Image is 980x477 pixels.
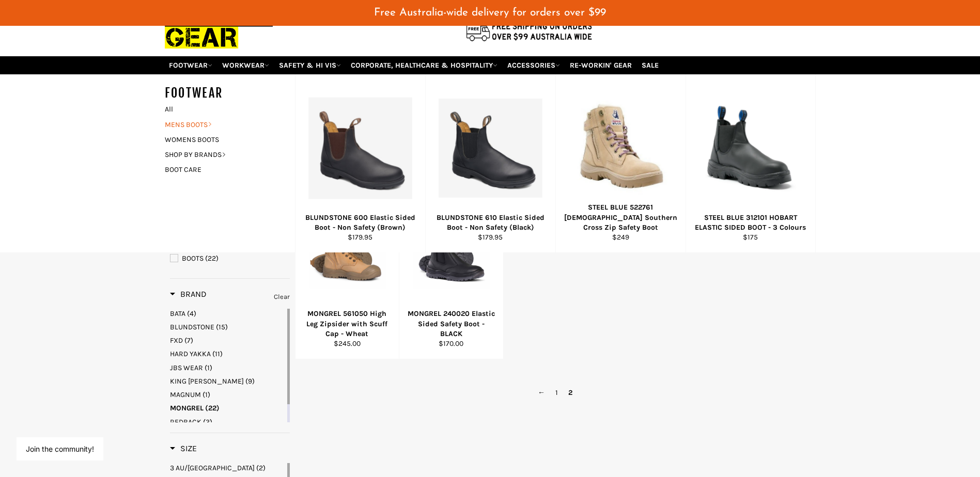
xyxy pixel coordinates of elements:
span: 3 AU/[GEOGRAPHIC_DATA] [170,464,255,472]
a: MONGREL 561050 High Leg Zipsider with Scuff Cap - WheatMONGREL 561050 High Leg Zipsider with Scuf... [295,181,399,359]
h5: FOOTWEAR [165,85,295,102]
a: KING GEE [170,376,285,386]
a: JBS WEAR [170,363,285,373]
a: STEEL BLUE 312101 HOBART ELASTIC SIDED BOOT - Workin' Gear STEEL BLUE 312101 HOBART ELASTIC SIDED... [686,74,816,252]
span: (3) [203,418,212,426]
span: (2) [256,464,266,472]
a: SAFETY & HI VIS [275,56,345,74]
span: 2 [563,385,578,400]
a: STEEL BLUE 522761 Ladies Southern Cross Zip Safety Boot - Workin Gear STEEL BLUE 522761 [DEMOGRAP... [555,74,686,252]
a: ← [533,385,550,400]
img: BLUNDSTONE 600 Elastic Sided Boot - Non Safety (Brown) - Workin Gear [308,97,412,199]
a: ACCESSORIES [503,56,564,74]
a: FOOTWEAR [165,56,216,74]
h3: Size [170,443,197,454]
button: Join the community! [26,444,94,453]
a: MAGNUM [170,390,285,400]
span: BATA [170,309,185,318]
a: BOOTS [170,253,290,264]
span: MONGREL [170,404,204,412]
span: (15) [216,323,228,331]
span: (4) [187,309,196,318]
a: MONGREL 240020 Elastic Sided Safety Boot - BLACKMONGREL 240020 Elastic Sided Safety Boot - BLACK$... [399,181,503,359]
img: STEEL BLUE 522761 Ladies Southern Cross Zip Safety Boot - Workin Gear [569,96,673,200]
a: SALE [637,56,663,74]
a: 3 AU/UK [170,463,285,473]
span: MAGNUM [170,390,201,399]
div: MONGREL 561050 High Leg Zipsider with Scuff Cap - Wheat [302,309,393,339]
a: BATA [170,309,285,319]
a: 1 [550,385,563,400]
span: (11) [212,349,223,358]
span: FXD [170,336,183,345]
a: FXD [170,336,285,345]
img: BLUNDSTONE 610 Elastic Sided Boot - Non Safety - Workin Gear [439,99,542,198]
a: BOOT CARE [160,162,285,177]
div: BLUNDSTONE 610 Elastic Sided Boot - Non Safety (Black) [432,213,549,233]
div: $249 [562,232,679,242]
span: Free Australia-wide delivery for orders over $99 [374,7,606,18]
a: REDBACK [170,417,285,427]
div: $175 [692,232,808,242]
div: $179.95 [302,232,418,242]
span: HARD YAKKA [170,349,211,358]
span: (1) [203,390,210,399]
div: STEEL BLUE 522761 [DEMOGRAPHIC_DATA] Southern Cross Zip Safety Boot [562,202,679,232]
span: Size [170,443,197,453]
div: STEEL BLUE 312101 HOBART ELASTIC SIDED BOOT - 3 Colours [692,213,808,233]
a: MENS BOOTS [160,117,285,132]
img: Flat $9.95 shipping Australia wide [464,21,594,42]
a: All [160,102,295,117]
a: MONGREL [170,403,285,413]
a: BLUNDSTONE [170,322,285,332]
span: JBS WEAR [170,363,203,372]
a: BLUNDSTONE 600 Elastic Sided Boot - Non Safety (Brown) - Workin Gear BLUNDSTONE 600 Elastic Sided... [295,74,425,252]
a: SHOP BY BRANDS [160,147,285,162]
span: REDBACK [170,418,201,426]
span: (1) [205,363,212,372]
span: BLUNDSTONE [170,323,214,331]
a: WOMENS BOOTS [160,132,285,147]
a: HARD YAKKA [170,349,285,359]
span: (22) [205,254,219,263]
a: WORKWEAR [218,56,273,74]
a: CORPORATE, HEALTHCARE & HOSPITALITY [347,56,502,74]
span: KING [PERSON_NAME] [170,377,244,386]
a: BLUNDSTONE 610 Elastic Sided Boot - Non Safety - Workin Gear BLUNDSTONE 610 Elastic Sided Boot - ... [425,74,555,252]
span: Brand [170,289,207,299]
span: (7) [184,336,193,345]
h3: Brand [170,289,207,299]
span: BOOTS [182,254,204,263]
a: RE-WORKIN' GEAR [566,56,636,74]
span: (22) [205,404,220,412]
span: (9) [245,377,255,386]
div: MONGREL 240020 Elastic Sided Safety Boot - BLACK [406,309,497,339]
img: STEEL BLUE 312101 HOBART ELASTIC SIDED BOOT - Workin' Gear [699,102,802,194]
div: BLUNDSTONE 600 Elastic Sided Boot - Non Safety (Brown) [302,213,418,233]
a: Clear [274,291,290,303]
div: $179.95 [432,232,549,242]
